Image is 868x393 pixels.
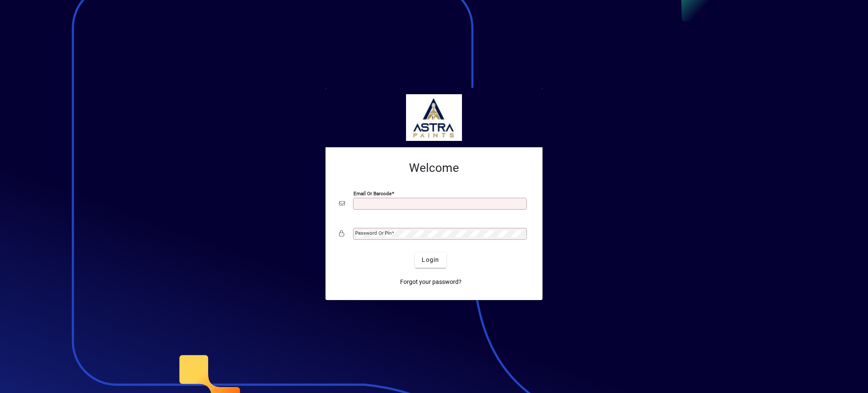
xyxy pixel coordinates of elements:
[400,278,462,286] span: Forgot your password?
[397,275,465,290] a: Forgot your password?
[355,230,392,236] mat-label: Password or Pin
[415,253,446,268] button: Login
[422,255,439,264] span: Login
[339,161,529,175] h2: Welcome
[353,190,392,196] mat-label: Email or Barcode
